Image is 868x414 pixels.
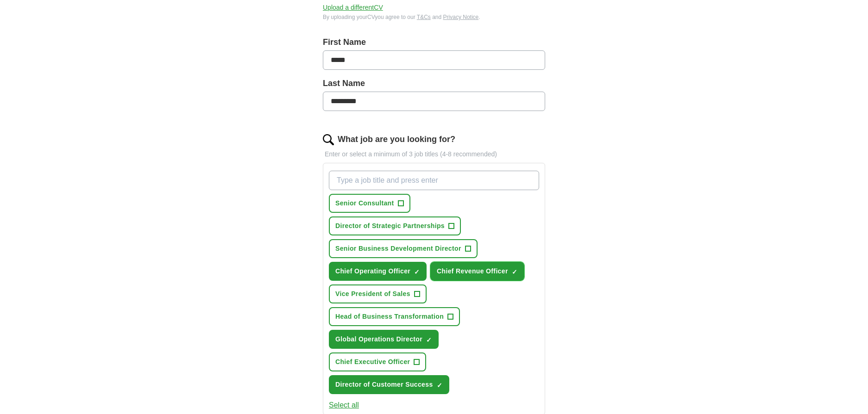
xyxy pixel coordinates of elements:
button: Global Operations Director✓ [329,330,439,349]
span: Senior Business Development Director [335,244,461,253]
button: Director of Customer Success✓ [329,375,449,394]
span: ✓ [426,336,432,344]
label: Last Name [323,77,545,90]
button: Select all [329,400,359,411]
button: Upload a differentCV [323,3,383,12]
a: T&Cs [417,14,431,20]
span: Director of Customer Success [335,380,433,389]
label: What job are you looking for? [338,133,455,146]
button: Head of Business Transformation [329,307,460,326]
button: Senior Business Development Director [329,239,478,258]
a: Privacy Notice [443,14,479,20]
span: Director of Strategic Partnerships [335,221,445,231]
span: Chief Revenue Officer [437,266,508,276]
button: Chief Operating Officer✓ [329,262,427,281]
span: ✓ [512,268,517,276]
label: First Name [323,36,545,49]
span: Vice President of Sales [335,289,410,299]
span: Chief Executive Officer [335,357,410,367]
span: Senior Consultant [335,198,394,208]
img: search.png [323,134,334,145]
span: ✓ [414,268,420,276]
div: By uploading your CV you agree to our and . [323,13,545,21]
button: Senior Consultant [329,194,410,213]
span: Chief Operating Officer [335,266,410,276]
button: Chief Revenue Officer✓ [430,262,524,281]
span: Global Operations Director [335,334,422,344]
p: Enter or select a minimum of 3 job titles (4-8 recommended) [323,149,545,159]
span: Head of Business Transformation [335,312,444,321]
input: Type a job title and press enter [329,171,539,190]
button: Chief Executive Officer [329,352,426,371]
button: Vice President of Sales [329,284,427,303]
span: ✓ [437,382,442,389]
button: Director of Strategic Partnerships [329,216,461,235]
